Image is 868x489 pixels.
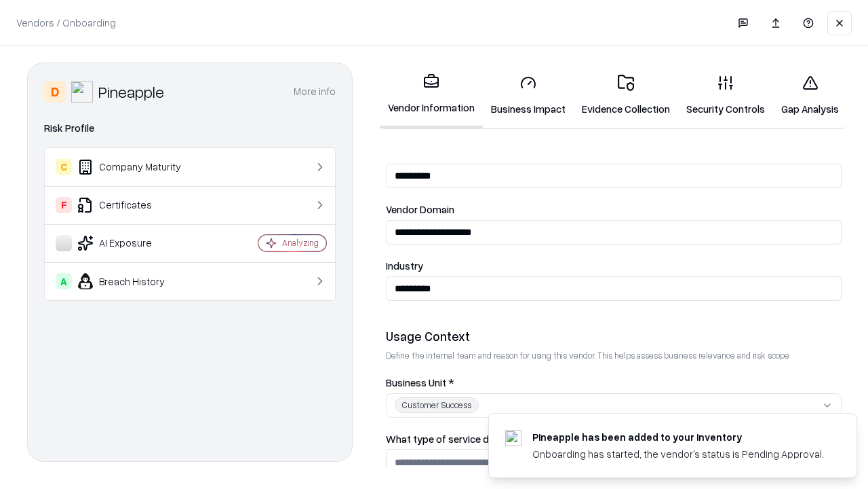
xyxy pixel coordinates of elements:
[386,350,842,361] p: Define the internal team and reason for using this vendor. This helps assess business relevance a...
[532,430,824,444] div: Pineapple has been added to your inventory
[56,159,218,175] div: Company Maturity
[56,273,72,289] div: A
[56,197,72,213] div: F
[56,159,72,175] div: C
[16,16,116,30] p: Vendors / Onboarding
[574,64,678,127] a: Evidence Collection
[773,64,847,127] a: Gap Analysis
[386,378,842,388] label: Business Unit *
[386,434,842,444] label: What type of service does the vendor provide? *
[98,81,164,103] div: Pineapple
[395,397,479,413] div: Customer Success
[56,235,218,251] div: AI Exposure
[56,197,218,213] div: Certificates
[483,64,574,127] a: Business Impact
[294,79,336,104] button: More info
[56,273,218,289] div: Breach History
[505,430,521,446] img: pineappleenergy.com
[532,447,824,461] div: Onboarding has started, the vendor's status is Pending Approval.
[71,81,93,103] img: Pineapple
[282,237,319,249] div: Analyzing
[678,64,773,127] a: Security Controls
[386,261,842,271] label: Industry
[44,120,336,137] div: Risk Profile
[386,204,842,215] label: Vendor Domain
[44,81,66,103] div: D
[386,328,842,344] div: Usage Context
[380,62,483,128] a: Vendor Information
[386,393,842,418] button: Customer Success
